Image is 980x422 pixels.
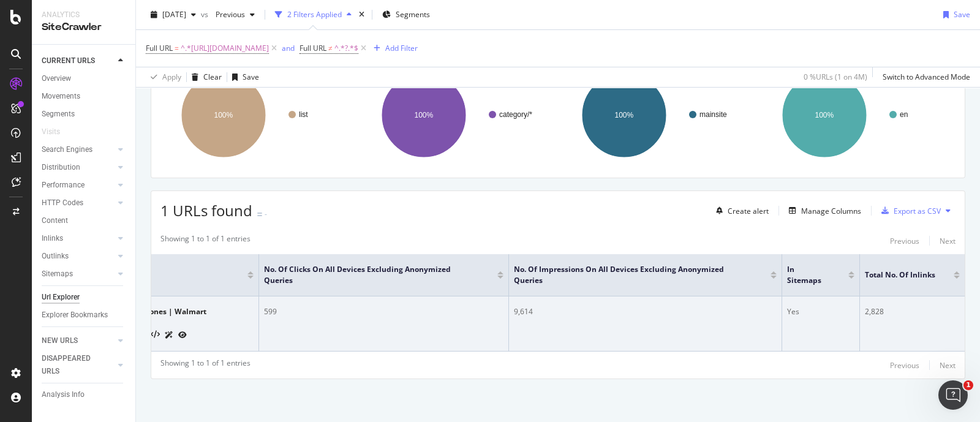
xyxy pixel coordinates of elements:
[894,206,941,216] div: Export as CSV
[900,110,908,119] text: en
[287,9,342,20] div: 2 Filters Applied
[42,268,115,281] a: Sitemaps
[265,209,267,219] div: -
[282,43,295,53] div: and
[257,213,262,216] img: Equal
[227,67,259,87] button: Save
[940,358,956,372] button: Next
[160,62,352,168] svg: A chart.
[878,67,970,87] button: Switch to Advanced Mode
[270,5,356,24] button: 2 Filters Applied
[201,9,211,20] span: vs
[42,126,60,138] div: Visits
[299,110,308,119] text: list
[42,309,127,322] a: Explorer Bookmarks
[615,111,634,119] text: 100%
[42,388,127,401] a: Analysis Info
[499,110,532,119] text: category/*
[561,62,752,168] svg: A chart.
[56,306,254,328] div: Wireless Earbuds & Earphones | Walmart [GEOGRAPHIC_DATA]
[42,179,115,192] a: Performance
[214,111,233,119] text: 100%
[160,233,251,248] div: Showing 1 to 1 of 1 entries
[42,10,126,20] div: Analytics
[42,214,127,227] a: Content
[784,203,861,218] button: Manage Columns
[42,291,80,304] div: Url Explorer
[42,143,92,156] div: Search Engines
[761,62,952,168] svg: A chart.
[42,72,71,85] div: Overview
[165,328,173,341] a: AI Url Details
[883,72,970,82] div: Switch to Advanced Mode
[711,201,769,220] button: Create alert
[160,200,252,220] span: 1 URLs found
[42,232,63,245] div: Inlinks
[42,90,127,103] a: Movements
[42,268,73,281] div: Sitemaps
[728,206,769,216] div: Create alert
[42,161,115,174] a: Distribution
[178,328,187,341] a: URL Inspection
[865,306,960,317] div: 2,828
[940,360,956,371] div: Next
[42,108,75,121] div: Segments
[42,250,69,263] div: Outlinks
[42,126,72,138] a: Visits
[876,201,941,220] button: Export as CSV
[146,43,173,53] span: Full URL
[187,67,222,87] button: Clear
[42,309,108,322] div: Explorer Bookmarks
[787,264,830,286] span: In Sitemaps
[42,334,115,347] a: NEW URLS
[42,179,85,192] div: Performance
[42,291,127,304] a: Url Explorer
[415,111,434,119] text: 100%
[890,236,919,246] div: Previous
[42,250,115,263] a: Outlinks
[175,43,179,53] span: =
[264,264,479,286] span: No. of Clicks On All Devices excluding anonymized queries
[699,110,727,119] text: mainsite
[940,233,956,248] button: Next
[162,9,186,20] span: 2025 Aug. 22nd
[361,62,552,168] svg: A chart.
[42,232,115,245] a: Inlinks
[146,5,201,24] button: [DATE]
[42,55,115,67] a: CURRENT URLS
[787,306,854,317] div: Yes
[385,43,418,53] div: Add Filter
[42,161,80,174] div: Distribution
[514,306,777,317] div: 9,614
[954,9,970,20] div: Save
[151,331,160,339] button: View HTML Source
[42,214,68,227] div: Content
[396,9,430,20] span: Segments
[938,5,970,24] button: Save
[804,72,867,82] div: 0 % URLs ( 1 on 4M )
[514,264,752,286] span: No. of Impressions On All Devices excluding anonymized queries
[963,380,973,390] span: 1
[42,108,127,121] a: Segments
[369,41,418,56] button: Add Filter
[42,55,95,67] div: CURRENT URLS
[42,143,115,156] a: Search Engines
[356,9,367,21] div: times
[42,197,83,209] div: HTTP Codes
[42,90,80,103] div: Movements
[801,206,861,216] div: Manage Columns
[300,43,326,53] span: Full URL
[890,358,919,372] button: Previous
[938,380,968,410] iframe: Intercom live chat
[211,5,260,24] button: Previous
[243,72,259,82] div: Save
[42,352,115,378] a: DISAPPEARED URLS
[42,352,104,378] div: DISAPPEARED URLS
[282,42,295,54] button: and
[815,111,834,119] text: 100%
[42,20,126,34] div: SiteCrawler
[42,72,127,85] a: Overview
